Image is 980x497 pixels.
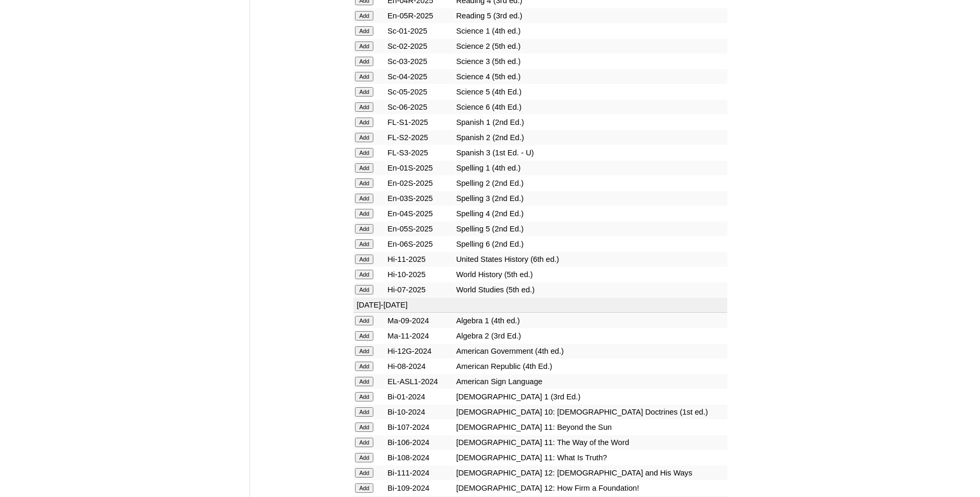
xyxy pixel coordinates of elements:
td: En-05S-2025 [386,221,454,236]
td: En-03S-2025 [386,191,454,206]
td: Algebra 1 (4th ed.) [455,313,727,328]
td: [DATE]-[DATE] [353,298,727,313]
td: En-05R-2025 [386,8,454,23]
td: Algebra 2 (3rd Ed.) [455,329,727,343]
input: Add [355,163,373,173]
td: Science 5 (4th Ed.) [455,84,727,99]
input: Add [355,392,373,401]
td: [DEMOGRAPHIC_DATA] 10: [DEMOGRAPHIC_DATA] Doctrines (1st ed.) [455,405,727,419]
td: FL-S1-2025 [386,115,454,130]
input: Add [355,118,373,127]
input: Add [355,377,373,386]
td: Spelling 3 (2nd Ed.) [455,191,727,206]
input: Add [355,148,373,157]
td: Science 3 (5th ed.) [455,54,727,69]
input: Add [355,285,373,294]
input: Add [355,57,373,66]
td: [DEMOGRAPHIC_DATA] 12: [DEMOGRAPHIC_DATA] and His Ways [455,466,727,480]
td: En-01S-2025 [386,161,454,175]
td: World History (5th ed.) [455,267,727,282]
td: Bi-107-2024 [386,420,454,435]
td: Ma-11-2024 [386,329,454,343]
input: Add [355,438,373,447]
td: Spanish 3 (1st Ed. - U) [455,145,727,160]
input: Add [355,362,373,371]
input: Add [355,72,373,81]
input: Add [355,26,373,36]
td: Sc-06-2025 [386,100,454,114]
input: Add [355,41,373,51]
td: Hi-08-2024 [386,359,454,374]
td: Spanish 1 (2nd Ed.) [455,115,727,130]
td: Sc-02-2025 [386,39,454,54]
input: Add [355,468,373,478]
input: Add [355,133,373,142]
input: Add [355,87,373,97]
td: Hi-07-2025 [386,282,454,297]
input: Add [355,453,373,462]
td: Reading 5 (3rd ed.) [455,8,727,23]
td: FL-S2-2025 [386,130,454,145]
td: Bi-108-2024 [386,450,454,465]
input: Add [355,209,373,218]
td: Spelling 4 (2nd Ed.) [455,206,727,221]
td: Bi-111-2024 [386,466,454,480]
input: Add [355,102,373,112]
td: Hi-10-2025 [386,267,454,282]
input: Add [355,239,373,249]
td: [DEMOGRAPHIC_DATA] 11: What Is Truth? [455,450,727,465]
td: En-04S-2025 [386,206,454,221]
td: En-02S-2025 [386,176,454,191]
td: American Republic (4th Ed.) [455,359,727,374]
td: Science 2 (5th ed.) [455,39,727,54]
td: Bi-10-2024 [386,405,454,419]
td: Sc-03-2025 [386,54,454,69]
td: American Sign Language [455,374,727,389]
td: [DEMOGRAPHIC_DATA] 1 (3rd Ed.) [455,389,727,404]
td: Spelling 2 (2nd Ed.) [455,176,727,191]
td: Sc-01-2025 [386,24,454,38]
td: Spelling 5 (2nd Ed.) [455,221,727,236]
td: World Studies (5th ed.) [455,282,727,297]
input: Add [355,316,373,325]
td: Hi-11-2025 [386,252,454,267]
td: [DEMOGRAPHIC_DATA] 11: Beyond the Sun [455,420,727,435]
input: Add [355,178,373,188]
input: Add [355,422,373,432]
input: Add [355,255,373,264]
td: Sc-04-2025 [386,69,454,84]
td: Science 1 (4th ed.) [455,24,727,38]
td: Sc-05-2025 [386,84,454,99]
td: EL-ASL1-2024 [386,374,454,389]
td: [DEMOGRAPHIC_DATA] 11: The Way of the Word [455,435,727,450]
td: Spelling 6 (2nd Ed.) [455,237,727,251]
td: United States History (6th ed.) [455,252,727,267]
td: En-06S-2025 [386,237,454,251]
td: Ma-09-2024 [386,313,454,328]
td: [DEMOGRAPHIC_DATA] 12: How Firm a Foundation! [455,481,727,495]
td: American Government (4th ed.) [455,344,727,358]
input: Add [355,224,373,234]
input: Add [355,483,373,493]
td: Science 4 (5th ed.) [455,69,727,84]
input: Add [355,331,373,341]
td: Spelling 1 (4th ed.) [455,161,727,175]
input: Add [355,194,373,203]
input: Add [355,270,373,279]
td: Science 6 (4th Ed.) [455,100,727,114]
input: Add [355,407,373,417]
td: Bi-109-2024 [386,481,454,495]
input: Add [355,11,373,20]
input: Add [355,346,373,356]
td: Spanish 2 (2nd Ed.) [455,130,727,145]
td: Bi-01-2024 [386,389,454,404]
td: Hi-12G-2024 [386,344,454,358]
td: Bi-106-2024 [386,435,454,450]
td: FL-S3-2025 [386,145,454,160]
